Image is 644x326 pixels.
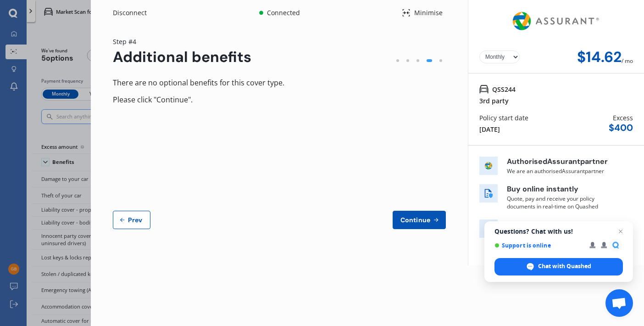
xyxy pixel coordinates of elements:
[479,96,509,106] div: 3rd party
[494,258,623,275] div: Chat with Quashed
[615,226,626,237] span: Close chat
[507,167,617,175] p: We are an authorised Assurant partner
[507,219,617,241] p: Free cancellation within 15 days
[507,184,617,195] p: Buy online instantly
[265,8,301,17] div: Connected
[609,123,633,133] div: $ 400
[479,184,498,202] img: buy online icon
[479,113,528,123] div: Policy start date
[577,49,622,66] div: $14.62
[492,84,516,94] span: QSS244
[393,211,446,229] button: Continue
[113,49,251,66] div: Additional benefits
[113,37,251,46] div: Step # 4
[605,289,633,317] div: Open chat
[538,262,591,270] span: Chat with Quashed
[113,8,157,17] div: Disconnect
[613,113,633,123] div: Excess
[126,216,144,224] span: Prev
[510,4,602,39] img: Assurant.png
[411,8,446,17] div: Minimise
[507,195,617,210] p: Quote, pay and receive your policy documents in real-time on Quashed
[622,49,633,66] div: / mo
[494,228,623,235] span: Questions? Chat with us!
[494,242,583,249] span: Support is online
[399,216,432,224] span: Continue
[507,157,617,167] p: Authorised Assurant partner
[479,124,500,134] div: [DATE]
[113,94,446,106] div: Please click "Continue".
[479,219,498,238] img: free cancel icon
[113,77,446,89] div: There are no optional benefits for this cover type.
[479,157,498,175] img: insurer icon
[113,211,150,229] button: Prev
